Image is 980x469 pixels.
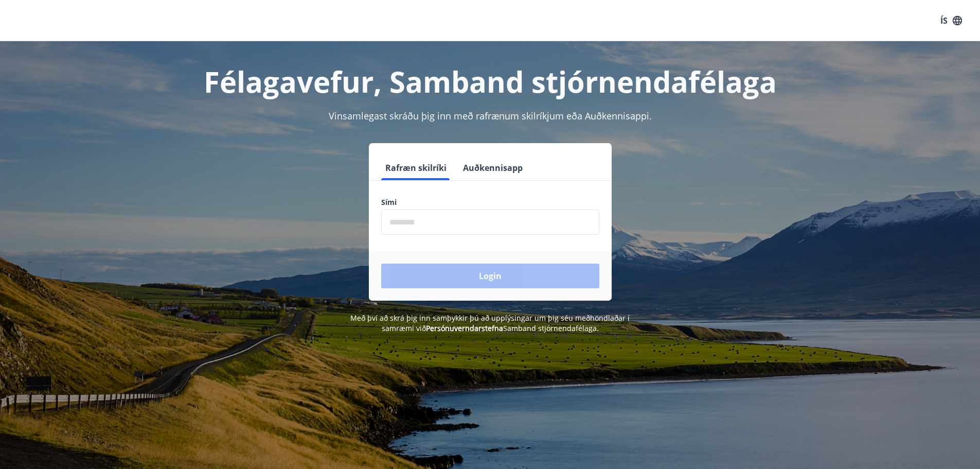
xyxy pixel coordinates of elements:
button: ÍS [935,11,968,30]
span: Vinsamlegast skráðu þig inn með rafrænum skilríkjum eða Auðkennisappi. [329,110,652,122]
button: Auðkennisapp [459,155,527,180]
label: Sími [381,197,599,207]
h1: Félagavefur, Samband stjórnendafélaga [132,62,848,101]
button: Rafræn skilríki [381,155,451,180]
a: Persónuverndarstefna [426,323,503,333]
span: Með því að skrá þig inn samþykkir þú að upplýsingar um þig séu meðhöndlaðar í samræmi við Samband... [350,313,630,333]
